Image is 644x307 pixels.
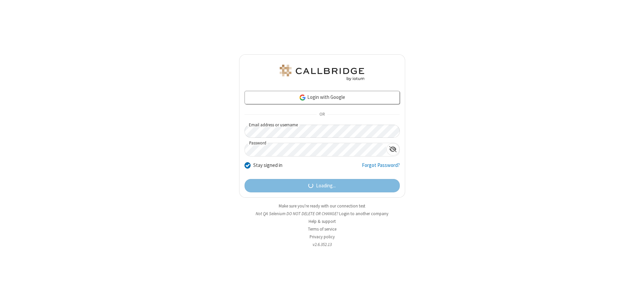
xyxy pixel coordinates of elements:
button: Loading... [245,179,400,192]
input: Email address or username [245,125,400,138]
a: Terms of service [308,226,336,232]
li: v2.6.352.13 [239,241,405,248]
iframe: Chat [627,290,639,302]
a: Help & support [309,219,336,224]
label: Stay signed in [253,162,282,169]
img: QA Selenium DO NOT DELETE OR CHANGE [278,65,366,81]
li: Not QA Selenium DO NOT DELETE OR CHANGE? [239,210,405,217]
div: Show password [386,143,399,156]
a: Privacy policy [310,234,335,240]
input: Password [245,143,386,156]
span: Loading... [316,182,336,190]
a: Forgot Password? [362,162,400,174]
a: Make sure you're ready with our connection test [279,203,365,209]
a: Login with Google [245,91,400,104]
span: OR [317,110,327,119]
img: google-icon.png [299,94,306,101]
button: Login to another company [339,210,388,217]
